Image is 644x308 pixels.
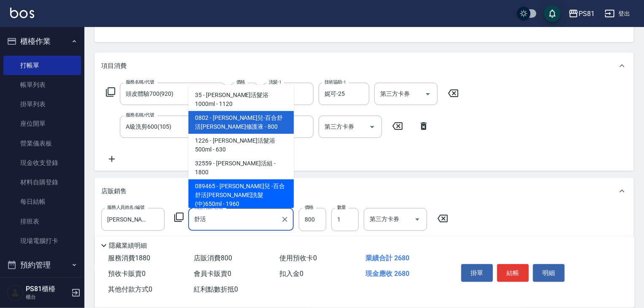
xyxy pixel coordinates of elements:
span: 店販消費 800 [194,254,232,262]
button: 櫃檯作業 [3,30,81,52]
button: PS81 [565,5,598,22]
span: 現金應收 2680 [365,270,409,278]
img: Logo [10,8,34,18]
p: 櫃台 [26,293,69,301]
a: 打帳單 [3,56,81,75]
span: 使用預收卡 0 [280,254,317,262]
button: 掛單 [461,264,493,282]
a: 現金收支登錄 [3,153,81,173]
p: 店販銷售 [101,187,127,196]
button: 結帳 [497,264,529,282]
span: 0802 - [PERSON_NAME]兒-百合舒活[PERSON_NAME]修護液 - 800 [188,111,294,134]
div: 項目消費 [95,52,634,79]
a: 帳單列表 [3,75,81,95]
label: 價格 [236,79,245,85]
a: 排班表 [3,212,81,231]
button: save [544,5,561,22]
span: 預收卡販賣 0 [108,270,146,278]
p: 隱藏業績明細 [109,241,147,250]
span: 扣入金 0 [280,270,304,278]
a: 座位開單 [3,114,81,133]
button: 登出 [601,6,634,22]
a: 掛單列表 [3,95,81,114]
label: 服務名稱/代號 [126,79,154,85]
div: PS81 [579,8,595,19]
span: 089465 - [PERSON_NAME]兒 -百合舒活[PERSON_NAME]洗髮(中)650ml - 1960 [188,179,294,211]
button: 預約管理 [3,254,81,276]
button: 明細 [533,264,565,282]
span: 1226 - [PERSON_NAME]活髮浴500ml - 630 [188,134,294,157]
span: 32559 - [PERSON_NAME]活組 - 1800 [188,157,294,179]
label: 技術協助-1 [325,79,346,85]
div: 店販銷售 [95,178,634,205]
button: Open [365,120,379,134]
img: Person [7,284,24,301]
button: 報表及分析 [3,276,81,298]
button: Open [421,87,435,101]
a: 現場電腦打卡 [3,231,81,251]
span: 服務消費 1880 [108,254,150,262]
span: 其他付款方式 0 [108,285,152,293]
button: Clear [279,213,291,225]
p: 項目消費 [101,62,127,70]
a: 材料自購登錄 [3,173,81,192]
button: Open [411,213,424,226]
label: 服務名稱/代號 [126,112,154,118]
span: 紅利點數折抵 0 [194,285,238,293]
a: 營業儀表板 [3,134,81,153]
label: 洗髮-1 [269,79,281,85]
label: 數量 [337,204,346,211]
h5: PS81櫃檯 [26,285,69,293]
span: 會員卡販賣 0 [194,270,231,278]
a: 每日結帳 [3,192,81,211]
label: 服務人員姓名/編號 [107,204,144,211]
label: 價格 [305,204,314,211]
span: 35 - [PERSON_NAME]活髮浴1000ml - 1120 [188,88,294,111]
span: 業績合計 2680 [365,254,409,262]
